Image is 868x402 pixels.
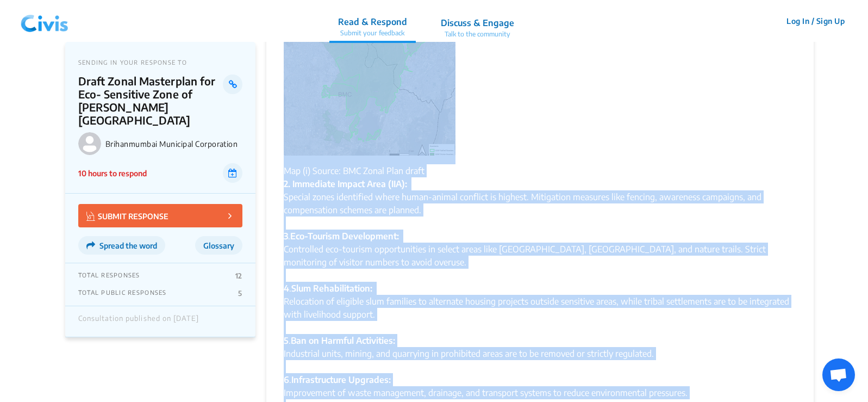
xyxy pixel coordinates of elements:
[291,335,395,346] strong: Ban on Harmful Activities:
[284,164,796,177] figcaption: Map (i) Source: BMC Zonal Plan draft
[78,236,165,255] button: Spread the word
[105,139,242,149] p: Brihanmumbai Municipal Corporation
[203,241,234,250] span: Glossary
[78,168,147,179] p: 10 hours to respond
[78,314,199,329] div: Consultation published on [DATE]
[78,132,101,155] img: Brihanmumbai Municipal Corporation logo
[195,236,242,255] button: Glossary
[235,271,242,280] p: 12
[78,289,167,298] p: TOTAL PUBLIC RESPONSES
[338,15,407,28] p: Read & Respond
[86,212,95,221] img: Vector.jpg
[284,178,290,189] strong: 2.
[284,335,289,346] strong: 5
[338,28,407,38] p: Submit your feedback
[291,374,391,385] strong: Infrastructure Upgrades:
[284,177,796,230] div: Special zones identified where human-animal conflict is highest. Mitigation measures like fencing...
[284,230,796,282] div: . Controlled eco-tourism opportunities in select areas like [GEOGRAPHIC_DATA], [GEOGRAPHIC_DATA],...
[292,178,407,189] strong: Immediate Impact Area (IIA):
[284,334,796,373] div: . Industrial units, mining, and quarrying in prohibited areas are to be removed or strictly regul...
[16,5,73,38] img: navlogo.png
[284,282,796,334] div: . Relocation of eligible slum families to alternate housing projects outside sensitive areas, whi...
[78,204,242,227] button: SUBMIT RESPONSE
[822,358,855,391] div: Open chat
[441,16,514,29] p: Discuss & Engage
[99,241,157,250] span: Spread the word
[86,209,168,222] p: SUBMIT RESPONSE
[78,75,223,127] p: Draft Zonal Masterplan for Eco- Sensitive Zone of [PERSON_NAME][GEOGRAPHIC_DATA]
[779,13,852,29] button: Log In / Sign Up
[284,231,288,242] strong: 3
[291,283,372,294] strong: Slum Rehabilitation:
[78,271,140,280] p: TOTAL RESPONSES
[78,59,242,66] p: SENDING IN YOUR RESPONSE TO
[284,374,289,385] strong: 6
[284,283,289,294] strong: 4
[238,289,242,298] p: 5
[441,29,514,39] p: Talk to the community
[290,231,399,242] strong: Eco-Tourism Development:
